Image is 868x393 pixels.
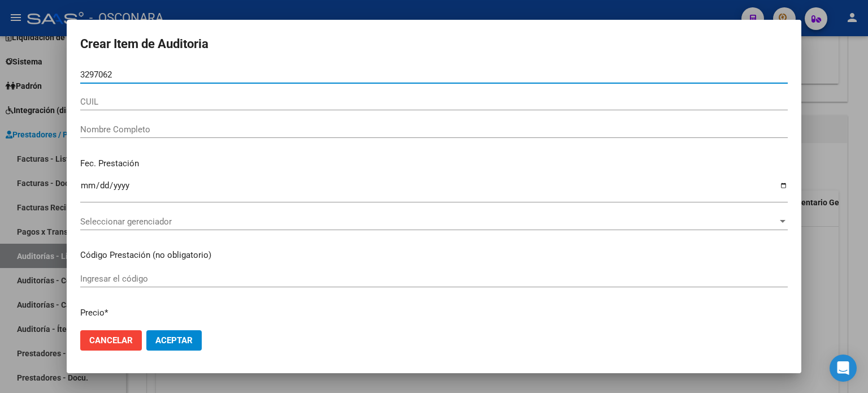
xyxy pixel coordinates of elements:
span: Seleccionar gerenciador [80,217,778,227]
span: Cancelar [89,335,133,346]
p: Código Prestación (no obligatorio) [80,249,788,262]
p: Fec. Prestación [80,157,788,170]
button: Cancelar [80,330,142,351]
p: Precio [80,306,788,319]
button: Aceptar [146,330,202,351]
div: Open Intercom Messenger [830,355,857,382]
h2: Crear Item de Auditoria [80,33,788,55]
span: Aceptar [155,335,193,346]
